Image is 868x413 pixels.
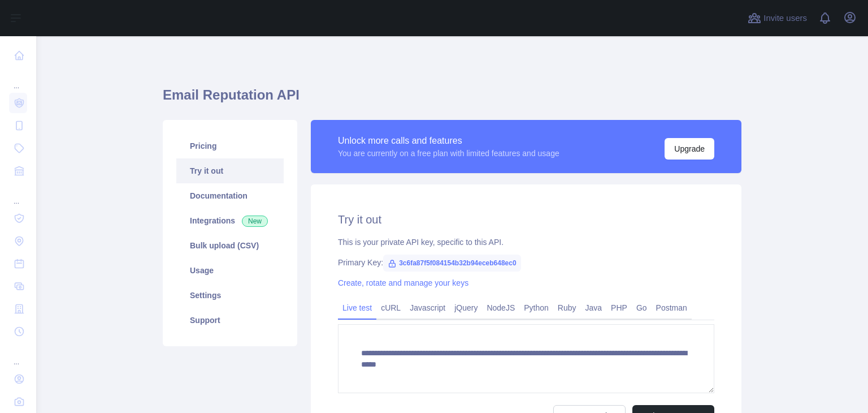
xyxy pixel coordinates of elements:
[338,134,559,148] div: Unlock more calls and features
[176,283,284,308] a: Settings
[163,86,741,113] h1: Email Reputation API
[176,308,284,333] a: Support
[338,257,714,268] div: Primary Key:
[9,183,27,206] div: ...
[745,9,809,27] button: Invite users
[338,236,714,248] div: This is your private API key, specific to this API.
[176,258,284,283] a: Usage
[519,299,553,317] a: Python
[338,299,376,317] a: Live test
[632,299,652,317] a: Go
[9,68,27,91] div: ...
[482,299,519,317] a: NodeJS
[763,12,807,25] span: Invite users
[606,299,632,317] a: PHP
[176,134,284,158] a: Pricing
[376,299,405,317] a: cURL
[450,299,482,317] a: jQuery
[338,148,559,159] div: You are currently on a free plan with limited features and usage
[665,138,714,160] button: Upgrade
[176,233,284,258] a: Bulk upload (CSV)
[405,299,450,317] a: Javascript
[176,158,284,183] a: Try it out
[9,344,27,367] div: ...
[338,278,468,287] a: Create, rotate and manage your keys
[652,299,692,317] a: Postman
[176,208,284,233] a: Integrations New
[581,299,607,317] a: Java
[553,299,581,317] a: Ruby
[242,216,268,227] span: New
[176,183,284,208] a: Documentation
[383,255,521,272] span: 3c6fa87f5f084154b32b94eceb648ec0
[338,212,714,227] h2: Try it out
